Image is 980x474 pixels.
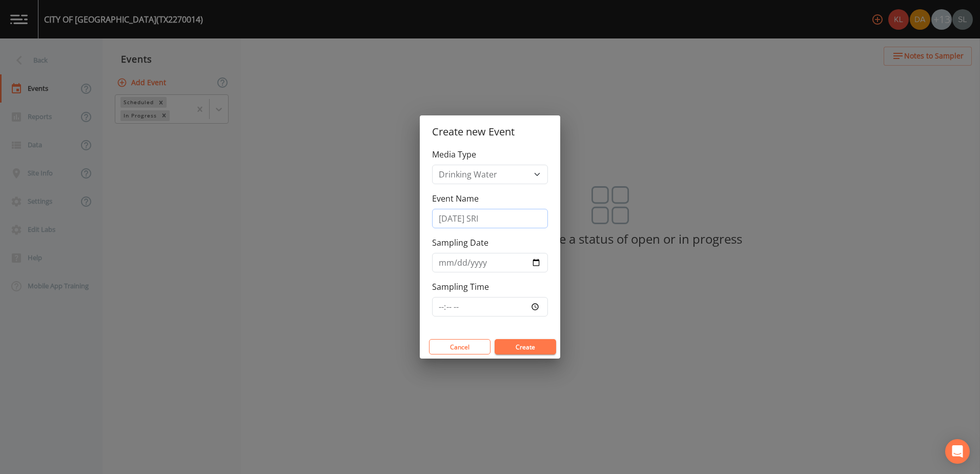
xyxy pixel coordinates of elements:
div: Open Intercom Messenger [945,439,970,464]
button: Cancel [429,339,491,354]
label: Sampling Time [432,281,489,293]
label: Media Type [432,148,476,161]
h2: Create new Event [420,115,560,148]
button: Create [495,339,556,354]
label: Sampling Date [432,236,488,249]
label: Event Name [432,192,479,205]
